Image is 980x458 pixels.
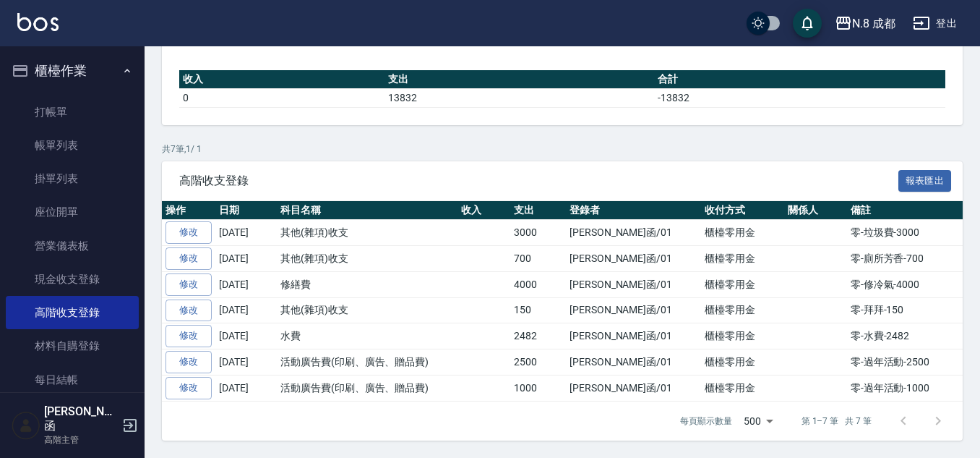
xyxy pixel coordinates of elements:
td: [PERSON_NAME]函/01 [566,271,701,297]
th: 關係人 [784,201,847,220]
td: [DATE] [215,220,277,246]
a: 高階收支登錄 [6,296,139,329]
td: 1000 [510,375,566,401]
td: [DATE] [215,246,277,272]
td: 150 [510,297,566,323]
td: [PERSON_NAME]函/01 [566,246,701,272]
button: 報表匯出 [898,170,952,192]
td: 3000 [510,220,566,246]
button: 登出 [907,10,963,37]
td: 櫃檯零用金 [701,375,784,401]
td: 2500 [510,349,566,376]
td: 700 [510,246,566,272]
th: 合計 [654,70,945,89]
a: 每日結帳 [6,363,139,396]
td: -13832 [654,88,945,107]
td: [DATE] [215,297,277,323]
p: 每頁顯示數量 [680,415,732,428]
th: 收付方式 [701,201,784,220]
th: 收入 [457,201,510,220]
td: 櫃檯零用金 [701,246,784,272]
td: [PERSON_NAME]函/01 [566,375,701,401]
p: 第 1–7 筆 共 7 筆 [801,415,872,428]
button: save [793,9,822,38]
td: 其他(雜項)收支 [277,246,457,272]
th: 日期 [215,201,277,220]
td: 櫃檯零用金 [701,323,784,349]
a: 修改 [166,325,212,347]
a: 修改 [166,247,212,270]
td: [DATE] [215,271,277,297]
td: [PERSON_NAME]函/01 [566,220,701,246]
div: N.8 成都 [852,14,895,33]
a: 報表匯出 [898,173,952,187]
th: 登錄者 [566,201,701,220]
th: 支出 [510,201,566,220]
p: 共 7 筆, 1 / 1 [162,143,963,156]
td: 其他(雜項)收支 [277,297,457,323]
a: 修改 [166,351,212,373]
a: 座位開單 [6,195,139,229]
button: 櫃檯作業 [6,52,139,90]
td: 櫃檯零用金 [701,271,784,297]
th: 操作 [162,201,215,220]
a: 打帳單 [6,96,139,129]
td: 活動廣告費(印刷、廣告、贈品費) [277,349,457,376]
a: 修改 [166,300,212,322]
td: 櫃檯零用金 [701,349,784,376]
a: 營業儀表板 [6,229,139,263]
th: 收入 [179,70,384,89]
button: N.8 成都 [829,9,901,38]
td: 其他(雜項)收支 [277,220,457,246]
td: 4000 [510,271,566,297]
td: 活動廣告費(印刷、廣告、贈品費) [277,375,457,401]
a: 現金收支登錄 [6,263,139,296]
a: 掛單列表 [6,162,139,195]
a: 修改 [166,221,212,244]
div: 500 [738,402,778,441]
td: [DATE] [215,375,277,401]
th: 科目名稱 [277,201,457,220]
td: 修繕費 [277,271,457,297]
td: [DATE] [215,323,277,349]
img: Person [12,411,40,440]
td: [PERSON_NAME]函/01 [566,349,701,376]
a: 修改 [166,377,212,399]
p: 高階主管 [44,433,118,446]
a: 材料自購登錄 [6,329,139,362]
td: 櫃檯零用金 [701,220,784,246]
td: 2482 [510,323,566,349]
img: Logo [17,13,59,31]
a: 修改 [166,273,212,296]
a: 帳單列表 [6,129,139,162]
td: 0 [179,88,384,107]
span: 高階收支登錄 [179,174,898,188]
td: [PERSON_NAME]函/01 [566,323,701,349]
h5: [PERSON_NAME]函 [44,404,118,433]
td: 水費 [277,323,457,349]
td: [PERSON_NAME]函/01 [566,297,701,323]
td: 櫃檯零用金 [701,297,784,323]
th: 支出 [384,70,654,89]
td: 13832 [384,88,654,107]
td: [DATE] [215,349,277,376]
